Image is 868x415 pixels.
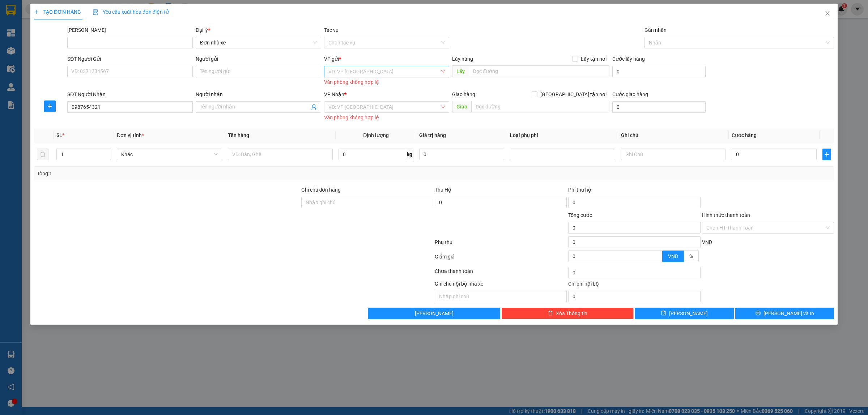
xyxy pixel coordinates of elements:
div: Văn phòng không hợp lệ [324,114,450,122]
input: VD: Bàn, Ghế [228,149,333,160]
span: user-add [311,104,317,110]
label: Gán nhãn [644,27,667,33]
span: Xóa Thông tin [556,309,587,317]
div: Chưa thanh toán [434,267,567,280]
span: [PERSON_NAME] [415,309,454,317]
div: Người nhận [196,90,321,98]
button: save[PERSON_NAME] [635,308,734,319]
span: Thu Hộ [435,187,451,193]
label: Cước giao hàng [612,91,648,97]
span: Đơn nhà xe [200,37,317,48]
button: delete [37,149,48,160]
span: plus [823,151,831,157]
input: Cước giao hàng [612,101,706,113]
div: Người gửi [196,55,321,63]
input: Ghi chú đơn hàng [301,197,433,208]
div: SĐT Người Nhận [67,90,193,98]
span: plus [44,103,55,109]
label: Hình thức thanh toán [702,212,750,218]
input: 0 [419,149,504,160]
div: Phụ thu [434,238,567,251]
span: Đại lý [196,27,210,33]
div: Ghi chú nội bộ nhà xe [435,280,567,291]
th: Loại phụ phí [507,128,618,142]
label: Ghi chú đơn hàng [301,187,341,193]
span: Giá trị hàng [419,132,446,138]
button: plus [822,149,831,160]
span: delete [548,311,553,316]
span: Yêu cầu xuất hóa đơn điện tử [93,9,169,15]
input: Dọc đường [469,65,609,77]
span: Cước hàng [732,132,757,138]
div: SĐT Người Gửi [67,55,193,63]
button: plus [44,100,56,112]
div: VP gửi [324,55,450,63]
th: Ghi chú [618,128,729,142]
input: Mã ĐH [67,37,193,48]
span: Lấy hàng [452,56,473,62]
div: Phí thu hộ [568,186,700,197]
span: Tổng cước [568,212,592,218]
div: Văn phòng không hợp lệ [324,78,450,86]
span: TẠO ĐƠN HÀNG [34,9,81,15]
button: [PERSON_NAME] [368,308,500,319]
input: Cước lấy hàng [612,66,706,77]
span: plus [34,9,39,14]
span: save [661,311,666,316]
div: Tổng: 1 [37,170,335,177]
span: Giao hàng [452,91,475,97]
button: printer[PERSON_NAME] và In [735,308,834,319]
span: Đơn vị tính [117,132,144,138]
span: close [825,10,830,16]
span: [GEOGRAPHIC_DATA] tận nơi [537,90,609,98]
input: Ghi Chú [621,149,726,160]
span: Lấy [452,65,469,77]
span: VND [702,239,712,245]
button: Close [817,4,838,24]
span: Định lượng [363,132,389,138]
span: printer [756,311,761,316]
span: Giao [452,101,471,112]
span: [PERSON_NAME] [669,309,708,317]
span: VND [668,253,678,259]
span: Tên hàng [228,132,249,138]
label: Mã ĐH [67,27,106,33]
span: % [689,253,693,259]
input: Nhập ghi chú [435,291,567,302]
div: Chi phí nội bộ [568,280,700,291]
button: deleteXóa Thông tin [502,308,634,319]
img: icon [93,9,98,15]
span: SL [56,132,62,138]
div: Giảm giá [434,253,567,265]
input: Dọc đường [471,101,609,112]
label: Tác vụ [324,27,339,33]
span: kg [406,149,413,160]
span: Khác [121,149,218,160]
span: [PERSON_NAME] và In [763,309,814,317]
span: Lấy tận nơi [578,55,609,63]
span: VP Nhận [324,91,344,97]
label: Cước lấy hàng [612,56,645,62]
